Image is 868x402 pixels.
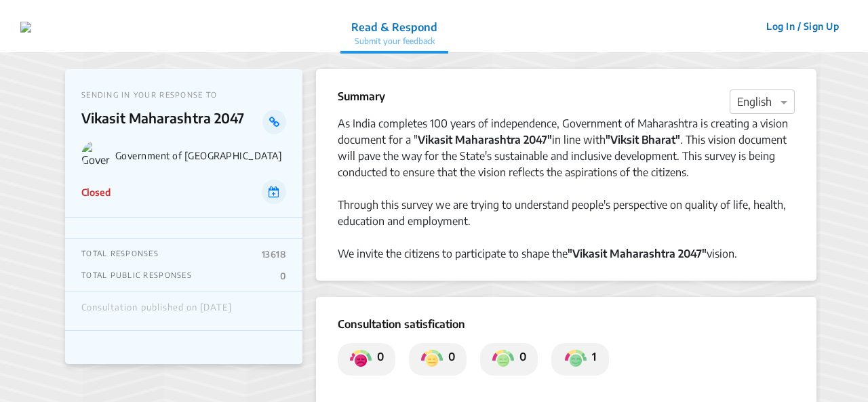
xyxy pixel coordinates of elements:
strong: Vikasit Maharashtra 2047" [418,133,552,146]
img: private_somewhat_satisfied.png [492,348,514,370]
p: Submit your feedback [351,35,437,47]
p: 1 [587,348,596,370]
strong: "Viksit Bharat" [606,133,680,146]
img: Government of Maharashtra logo [81,141,110,169]
p: 0 [443,348,455,370]
img: 7907nfqetxyivg6ubhai9kg9bhzr [20,22,31,33]
img: private_dissatisfied.png [350,348,372,370]
p: Closed [81,185,111,199]
p: 0 [372,348,384,370]
p: TOTAL RESPONSES [81,249,159,260]
p: Vikasit Maharashtra 2047 [81,110,262,134]
p: Consultation satisfication [338,316,795,332]
p: 13618 [262,249,286,260]
img: private_satisfied.png [565,348,587,370]
div: We invite the citizens to participate to shape the vision. [338,245,795,262]
p: Government of [GEOGRAPHIC_DATA] [115,150,286,161]
div: As India completes 100 years of independence, Government of Maharashtra is creating a vision docu... [338,115,795,180]
img: private_somewhat_dissatisfied.png [421,348,443,370]
p: TOTAL PUBLIC RESPONSES [81,270,192,281]
p: Read & Respond [351,19,437,35]
strong: "Vikasit Maharashtra 2047" [568,247,707,260]
p: 0 [514,348,526,370]
div: Through this survey we are trying to understand people's perspective on quality of life, health, ... [338,197,795,229]
p: SENDING IN YOUR RESPONSE TO [81,90,286,99]
button: Log In / Sign Up [757,16,848,37]
p: Summary [338,88,385,104]
div: Consultation published on [DATE] [81,302,232,320]
p: 0 [280,270,286,281]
